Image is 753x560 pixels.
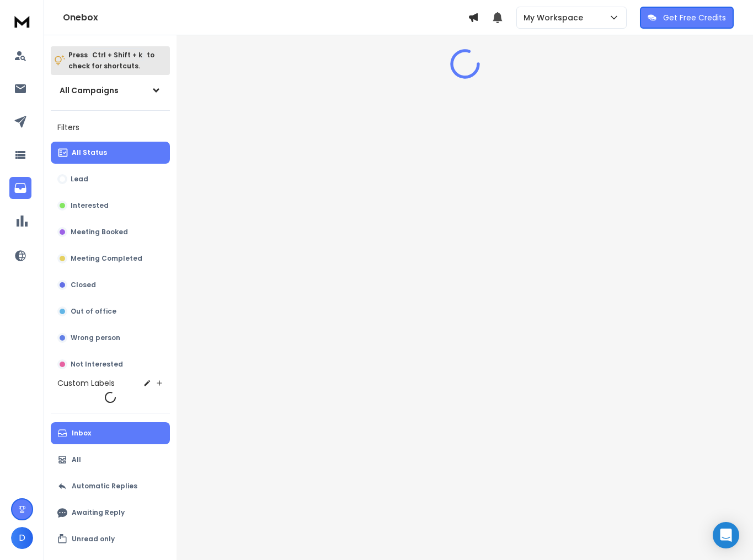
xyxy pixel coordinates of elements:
p: Get Free Credits [663,12,726,23]
p: Press to check for shortcuts. [68,50,154,72]
p: Meeting Completed [71,254,142,263]
button: Awaiting Reply [51,502,170,524]
button: Inbox [51,422,170,444]
button: Interested [51,195,170,217]
button: Not Interested [51,353,170,375]
p: Lead [71,175,88,184]
img: logo [11,11,33,31]
p: Awaiting Reply [72,508,125,517]
button: Automatic Replies [51,475,170,497]
button: Out of office [51,300,170,322]
p: Automatic Replies [72,482,137,491]
p: Out of office [71,307,116,316]
p: Unread only [72,535,115,543]
span: Ctrl + Shift + k [90,49,144,61]
p: My Workspace [524,12,588,23]
p: Closed [71,281,96,289]
button: Unread only [51,528,170,550]
h1: Onebox [63,11,468,24]
button: D [11,527,33,549]
p: Interested [71,201,109,210]
button: All [51,449,170,471]
div: Open Intercom Messenger [713,522,739,548]
button: Lead [51,168,170,190]
p: All Status [72,148,107,157]
button: Wrong person [51,327,170,349]
button: All Status [51,142,170,164]
button: Closed [51,274,170,296]
p: All [72,455,81,464]
p: Wrong person [71,333,120,342]
button: Meeting Completed [51,247,170,270]
h3: Filters [51,120,170,135]
button: Meeting Booked [51,221,170,243]
button: Get Free Credits [640,7,734,29]
h3: Custom Labels [57,378,115,389]
h1: All Campaigns [60,85,119,96]
button: All Campaigns [51,79,170,101]
p: Inbox [72,429,91,438]
p: Meeting Booked [71,228,128,236]
p: Not Interested [71,360,123,369]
